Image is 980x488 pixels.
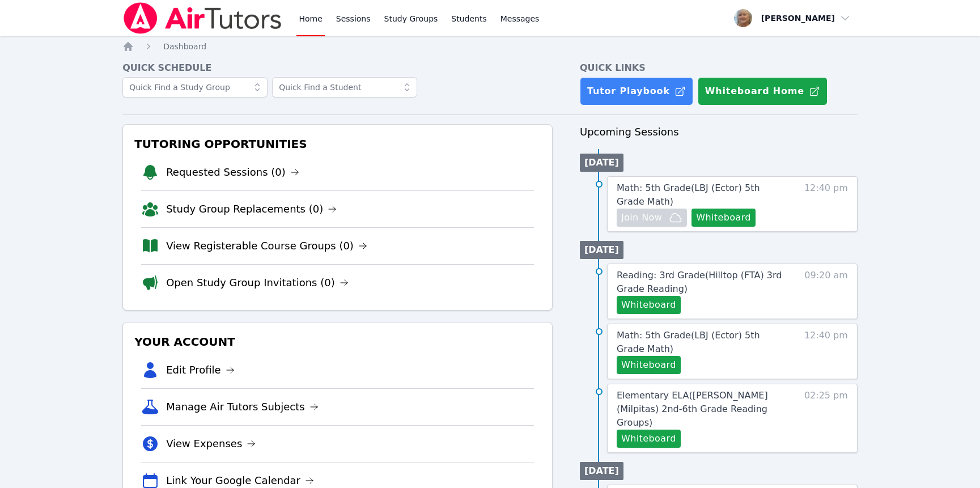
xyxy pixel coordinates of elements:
h3: Tutoring Opportunities [132,134,543,154]
h3: Upcoming Sessions [580,124,858,140]
button: Whiteboard [691,209,756,227]
a: Requested Sessions (0) [166,164,299,180]
span: Messages [500,13,540,24]
button: Join Now [617,209,687,227]
span: Reading: 3rd Grade ( Hilltop (FTA) 3rd Grade Reading ) [617,270,782,294]
button: Whiteboard [617,356,681,374]
h3: Your Account [132,332,543,352]
span: Join Now [621,211,662,224]
a: Math: 5th Grade(LBJ (Ector) 5th Grade Math) [617,181,790,209]
span: Elementary ELA ( [PERSON_NAME] (Milpitas) 2nd-6th Grade Reading Groups ) [617,390,768,428]
span: 09:20 am [804,269,848,314]
li: [DATE] [580,154,623,172]
li: [DATE] [580,462,623,480]
a: Math: 5th Grade(LBJ (Ector) 5th Grade Math) [617,329,790,356]
button: Whiteboard Home [698,77,828,105]
a: Reading: 3rd Grade(Hilltop (FTA) 3rd Grade Reading) [617,269,790,296]
h4: Quick Schedule [122,61,553,75]
li: [DATE] [580,241,623,259]
a: Open Study Group Invitations (0) [166,275,349,291]
img: Air Tutors [122,2,283,34]
input: Quick Find a Study Group [122,77,268,97]
a: Manage Air Tutors Subjects [166,399,319,415]
nav: Breadcrumb [122,41,858,52]
a: Dashboard [163,41,206,52]
button: Whiteboard [617,296,681,314]
a: Elementary ELA([PERSON_NAME] (Milpitas) 2nd-6th Grade Reading Groups) [617,389,790,430]
a: View Expenses [166,436,256,452]
a: View Registerable Course Groups (0) [166,238,367,254]
span: 12:40 pm [804,181,848,227]
span: 02:25 pm [804,389,848,448]
h4: Quick Links [580,61,858,75]
span: Dashboard [163,42,206,51]
input: Quick Find a Student [272,77,417,97]
a: Study Group Replacements (0) [166,201,337,217]
span: Math: 5th Grade ( LBJ (Ector) 5th Grade Math ) [617,330,760,354]
button: Whiteboard [617,430,681,448]
span: 12:40 pm [804,329,848,374]
span: Math: 5th Grade ( LBJ (Ector) 5th Grade Math ) [617,183,760,207]
a: Edit Profile [166,362,235,378]
a: Tutor Playbook [580,77,693,105]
